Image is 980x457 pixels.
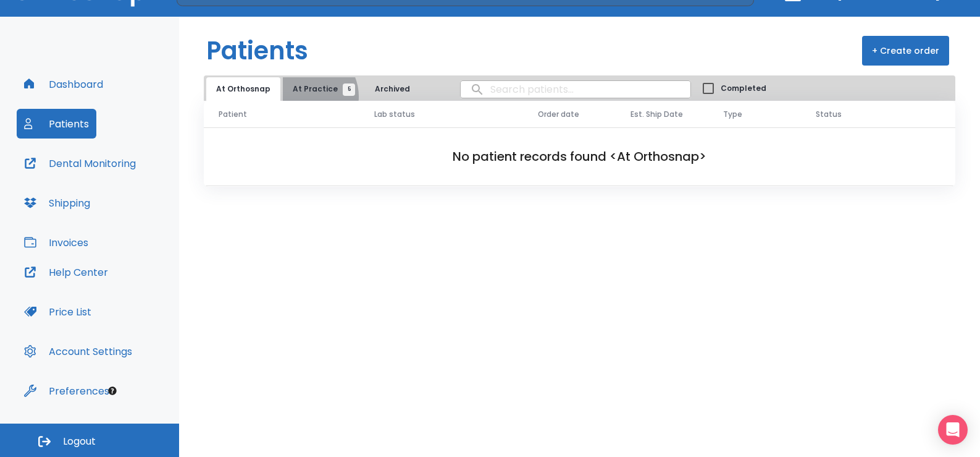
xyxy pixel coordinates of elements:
span: Order date [538,109,579,120]
button: Account Settings [17,336,140,366]
span: Type [723,109,742,120]
span: Logout [63,435,96,448]
button: Patients [17,109,96,139]
button: Archived [361,77,423,101]
span: At Practice [293,83,349,95]
span: Est. Ship Date [630,109,683,120]
input: search [461,77,690,101]
button: + Create order [862,36,949,66]
span: 5 [343,83,355,96]
h2: No patient records found <At Orthosnap> [224,147,936,166]
button: Dashboard [17,69,111,99]
button: Shipping [17,188,98,218]
button: Dental Monitoring [17,148,143,178]
button: Help Center [17,257,115,287]
div: Open Intercom Messenger [938,415,968,445]
span: Status [816,109,842,120]
button: Preferences [17,376,117,406]
div: tabs [206,77,425,101]
span: Completed [721,83,766,94]
span: Patient [219,109,247,120]
div: Tooltip anchor [107,385,118,396]
button: Invoices [17,228,96,257]
button: Price List [17,297,99,327]
button: At Orthosnap [206,77,280,101]
span: Lab status [374,109,415,120]
h1: Patients [206,32,308,69]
